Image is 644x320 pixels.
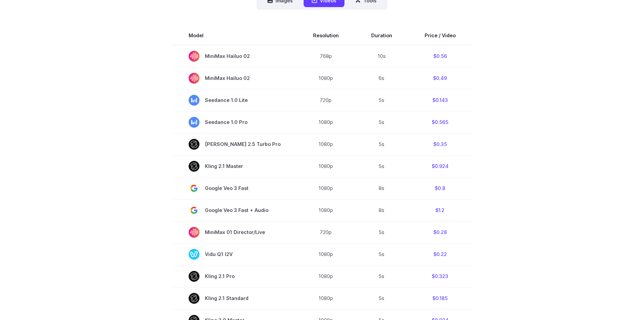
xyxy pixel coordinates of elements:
[408,287,472,309] td: $0.185
[297,177,355,199] td: 1080p
[297,287,355,309] td: 1080p
[355,155,408,177] td: 5s
[297,221,355,243] td: 720p
[355,265,408,287] td: 5s
[297,155,355,177] td: 1080p
[408,155,472,177] td: $0.924
[408,26,472,45] th: Price / Video
[297,243,355,265] td: 1080p
[355,243,408,265] td: 5s
[297,26,355,45] th: Resolution
[189,73,281,84] span: MiniMax Hailuo 02
[189,51,281,62] span: MiniMax Hailuo 02
[189,139,281,150] span: [PERSON_NAME] 2.5 Turbo Pro
[189,183,281,194] span: Google Veo 3 Fast
[189,205,281,216] span: Google Veo 3 Fast + Audio
[408,111,472,133] td: $0.565
[189,293,281,304] span: Kling 2.1 Standard
[408,67,472,89] td: $0.49
[355,89,408,111] td: 5s
[408,199,472,221] td: $1.2
[355,45,408,67] td: 10s
[355,177,408,199] td: 8s
[355,67,408,89] td: 6s
[355,26,408,45] th: Duration
[355,221,408,243] td: 5s
[189,227,281,238] span: MiniMax 01 Director/Live
[408,45,472,67] td: $0.56
[408,133,472,155] td: $0.35
[297,133,355,155] td: 1080p
[408,89,472,111] td: $0.143
[355,111,408,133] td: 5s
[355,133,408,155] td: 5s
[189,249,281,260] span: Vidu Q1 I2V
[297,199,355,221] td: 1080p
[297,111,355,133] td: 1080p
[189,95,281,106] span: Seedance 1.0 Lite
[408,177,472,199] td: $0.8
[408,243,472,265] td: $0.22
[297,67,355,89] td: 1080p
[408,221,472,243] td: $0.28
[189,117,281,128] span: Seedance 1.0 Pro
[189,271,281,282] span: Kling 2.1 Pro
[355,199,408,221] td: 8s
[297,89,355,111] td: 720p
[172,26,297,45] th: Model
[297,45,355,67] td: 768p
[189,161,281,172] span: Kling 2.1 Master
[408,265,472,287] td: $0.323
[355,287,408,309] td: 5s
[297,265,355,287] td: 1080p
